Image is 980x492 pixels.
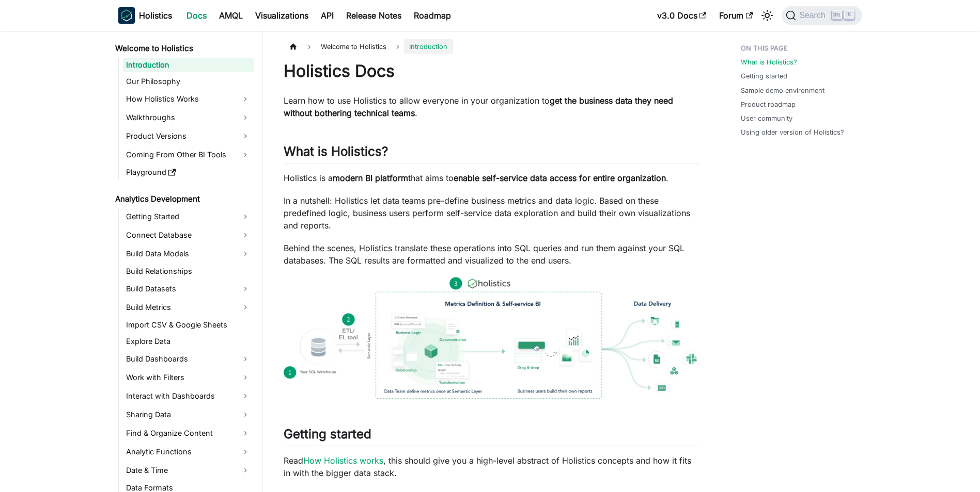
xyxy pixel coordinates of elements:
[844,10,854,20] kbd: K
[284,39,303,54] a: Home page
[284,427,699,446] h2: Getting started
[284,277,699,399] img: How Holistics fits in your Data Stack
[123,245,254,262] a: Build Data Models
[112,192,254,206] a: Analytics Development
[454,173,666,183] strong: enable self-service data access for entire organization
[759,7,775,24] button: Switch between dark and light mode (currently light mode)
[284,61,699,81] h1: Holistics Docs
[741,57,797,67] a: What is Holistics?
[796,11,832,20] span: Search
[284,242,699,267] p: Behind the scenes, Holistics translate these operations into SQL queries and run them against you...
[118,7,172,24] a: HolisticsHolistics
[782,6,862,25] button: Search (Ctrl+K)
[123,91,254,107] a: How Holistics Works
[284,454,699,479] p: Read , this should give you a high-level abstract of Holistics concepts and how it fits in with t...
[315,7,340,24] a: API
[303,455,383,466] a: How Holistics works
[123,351,254,367] a: Build Dashboards
[123,425,254,441] a: Find & Organize Content
[249,7,315,24] a: Visualizations
[123,299,254,316] a: Build Metrics
[213,7,249,24] a: AMQL
[123,369,254,386] a: Work with Filters
[284,144,699,163] h2: What is Holistics?
[741,86,825,95] a: Sample demo environment
[108,31,263,492] nav: Docs sidebar
[123,109,254,126] a: Walkthroughs
[123,318,254,332] a: Import CSV & Google Sheets
[123,462,254,479] a: Date & Time
[123,388,254,404] a: Interact with Dashboards
[112,41,254,56] a: Welcome to Holistics
[284,194,699,232] p: In a nutshell: Holistics let data teams pre-define business metrics and data logic. Based on thes...
[123,334,254,349] a: Explore Data
[404,39,453,54] span: Introduction
[118,7,135,24] img: Holistics
[123,264,254,278] a: Build Relationships
[340,7,408,24] a: Release Notes
[180,7,213,24] a: Docs
[741,127,844,137] a: Using older version of Holistics?
[123,208,254,225] a: Getting Started
[284,94,699,119] p: Learn how to use Holistics to allow everyone in your organization to .
[284,39,699,54] nav: Breadcrumbs
[741,100,796,109] a: Product roadmap
[651,7,713,24] a: v3.0 Docs
[123,444,254,460] a: Analytic Functions
[123,227,254,243] a: Connect Database
[408,7,457,24] a: Roadmap
[123,58,254,72] a: Introduction
[741,71,787,81] a: Getting started
[123,74,254,89] a: Our Philosophy
[741,113,792,123] a: User community
[123,165,254,179] a: Playground
[123,128,254,144] a: Product Versions
[284,172,699,184] p: Holistics is a that aims to .
[123,406,254,423] a: Sharing Data
[139,9,172,22] b: Holistics
[333,173,408,183] strong: modern BI platform
[123,281,254,297] a: Build Datasets
[316,39,392,54] span: Welcome to Holistics
[123,146,254,163] a: Coming From Other BI Tools
[713,7,759,24] a: Forum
